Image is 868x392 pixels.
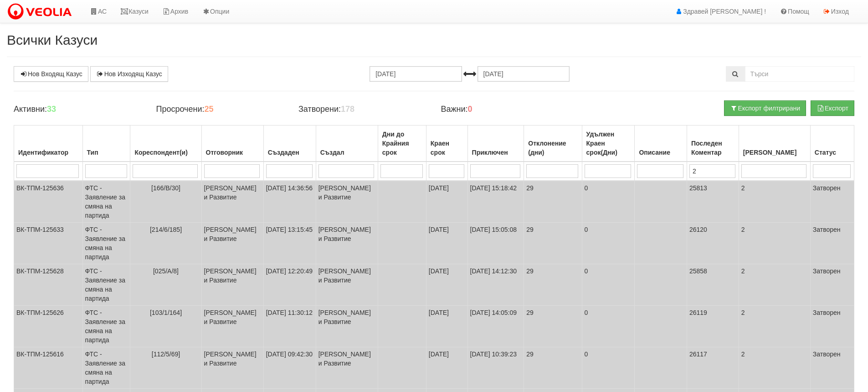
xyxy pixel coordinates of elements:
[7,2,76,21] img: VeoliaLogo.png
[298,105,427,114] h4: Затворени:
[263,347,316,389] td: [DATE] 09:42:30
[739,306,810,347] td: 2
[739,347,810,389] td: 2
[201,223,263,264] td: [PERSON_NAME] и Развитие
[82,181,130,223] td: ФТС - Заявление за смяна на партида
[582,306,635,347] td: 0
[724,100,806,116] button: Експорт филтрирани
[467,264,524,306] td: [DATE] 14:12:30
[316,223,378,264] td: [PERSON_NAME] и Развитие
[813,146,852,159] div: Статус
[467,223,524,264] td: [DATE] 15:05:08
[810,347,854,389] td: Затворен
[378,125,426,162] th: Дни до Крайния срок: No sort applied, activate to apply an ascending sort
[82,264,130,306] td: ФТС - Заявление за смяна на партида
[582,181,635,223] td: 0
[637,146,684,159] div: Описание
[316,181,378,223] td: [PERSON_NAME] и Развитие
[263,306,316,347] td: [DATE] 11:30:12
[14,264,83,306] td: ВК-ТПМ-125628
[426,306,467,347] td: [DATE]
[467,306,524,347] td: [DATE] 14:05:09
[582,125,635,162] th: Удължен Краен срок(Дни): No sort applied, activate to apply an ascending sort
[426,347,467,389] td: [DATE]
[810,223,854,264] td: Затворен
[47,105,56,114] b: 33
[426,125,467,162] th: Краен срок: No sort applied, activate to apply an ascending sort
[156,105,284,114] h4: Просрочени:
[263,223,316,264] td: [DATE] 13:15:45
[82,306,130,347] td: ФТС - Заявление за смяна на партида
[739,181,810,223] td: 2
[689,350,707,358] span: 26117
[14,347,83,389] td: ВК-ТПМ-125616
[16,146,80,159] div: Идентификатор
[85,146,128,159] div: Тип
[811,100,854,116] button: Експорт
[689,184,707,192] span: 25813
[524,306,582,347] td: 29
[810,264,854,306] td: Затворен
[201,347,263,389] td: [PERSON_NAME] и Развитие
[316,125,378,162] th: Създал: No sort applied, activate to apply an ascending sort
[467,181,524,223] td: [DATE] 15:18:42
[14,306,83,347] td: ВК-ТПМ-125626
[201,181,263,223] td: [PERSON_NAME] и Развитие
[524,125,582,162] th: Отклонение (дни): No sort applied, activate to apply an ascending sort
[318,146,375,159] div: Създал
[810,306,854,347] td: Затворен
[635,125,687,162] th: Описание: No sort applied, activate to apply an ascending sort
[526,137,579,159] div: Отклонение (дни)
[14,105,142,114] h4: Активни:
[204,146,261,159] div: Отговорник
[467,125,524,162] th: Приключен: No sort applied, activate to apply an ascending sort
[745,66,854,82] input: Търсене по Идентификатор, Бл/Вх/Ап, Тип, Описание, Моб. Номер, Имейл, Файл, Коментар,
[316,306,378,347] td: [PERSON_NAME] и Развитие
[582,223,635,264] td: 0
[14,66,88,82] a: Нов Входящ Казус
[7,32,861,47] h2: Всички Казуси
[739,264,810,306] td: 2
[524,181,582,223] td: 29
[739,223,810,264] td: 2
[689,226,707,233] span: 26120
[524,264,582,306] td: 29
[741,146,808,159] div: [PERSON_NAME]
[426,264,467,306] td: [DATE]
[341,105,354,114] b: 178
[524,223,582,264] td: 29
[429,137,465,159] div: Краен срок
[130,125,201,162] th: Кореспондент(и): No sort applied, activate to apply an ascending sort
[810,125,854,162] th: Статус: No sort applied, activate to apply an ascending sort
[82,347,130,389] td: ФТС - Заявление за смяна на партида
[150,226,182,233] span: [214/6/185]
[133,146,199,159] div: Кореспондент(и)
[151,184,180,192] span: [166/В/30]
[153,267,179,275] span: [025/А/8]
[689,137,736,159] div: Последен Коментар
[585,128,632,159] div: Удължен Краен срок(Дни)
[582,347,635,389] td: 0
[739,125,810,162] th: Брой Файлове: No sort applied, activate to apply an ascending sort
[204,105,213,114] b: 25
[14,181,83,223] td: ВК-ТПМ-125636
[467,347,524,389] td: [DATE] 10:39:23
[201,125,263,162] th: Отговорник: No sort applied, activate to apply an ascending sort
[201,264,263,306] td: [PERSON_NAME] и Развитие
[426,181,467,223] td: [DATE]
[689,267,707,275] span: 25858
[14,223,83,264] td: ВК-ТПМ-125633
[14,125,83,162] th: Идентификатор: No sort applied, activate to apply an ascending sort
[524,347,582,389] td: 29
[582,264,635,306] td: 0
[380,128,424,159] div: Дни до Крайния срок
[263,264,316,306] td: [DATE] 12:20:49
[152,350,180,358] span: [112/5/69]
[316,264,378,306] td: [PERSON_NAME] и Развитие
[82,125,130,162] th: Тип: No sort applied, activate to apply an ascending sort
[470,146,522,159] div: Приключен
[441,105,569,114] h4: Важни:
[82,223,130,264] td: ФТС - Заявление за смяна на партида
[201,306,263,347] td: [PERSON_NAME] и Развитие
[90,66,168,82] a: Нов Изходящ Казус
